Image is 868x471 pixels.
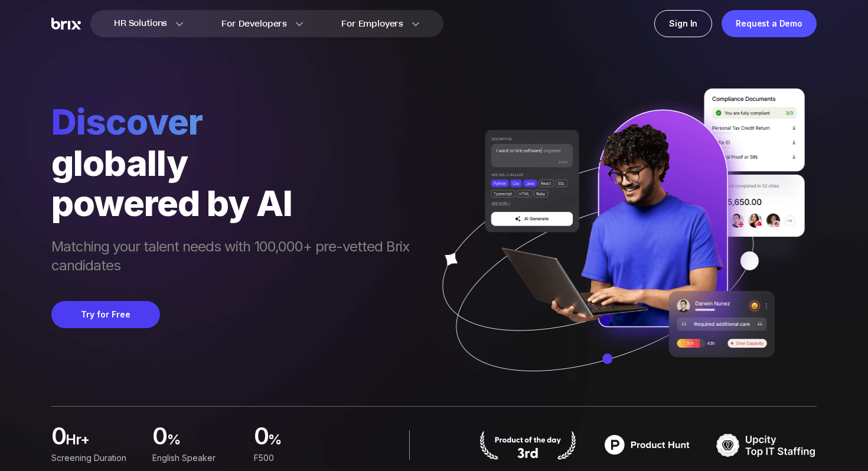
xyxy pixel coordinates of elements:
[51,100,421,143] span: Discover
[254,452,341,465] div: F500
[114,14,167,33] span: HR Solutions
[152,426,167,449] span: 0
[51,452,138,465] div: Screening duration
[254,426,268,449] span: 0
[51,426,66,449] span: 0
[51,237,421,277] span: Matching your talent needs with 100,000+ pre-vetted Brix candidates
[152,452,239,465] div: English Speaker
[167,430,240,454] span: %
[268,430,341,454] span: %
[478,430,578,460] img: product hunt badge
[654,10,712,37] a: Sign In
[51,183,421,223] div: powered by AI
[51,301,160,328] button: Try for Free
[716,430,817,460] img: TOP IT STAFFING
[51,18,81,30] img: Brix Logo
[597,430,697,460] img: product hunt badge
[722,10,817,37] a: Request a Demo
[221,18,287,30] span: For Developers
[341,18,403,30] span: For Employers
[66,430,138,454] span: hr+
[51,143,421,183] div: globally
[421,89,817,406] img: ai generate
